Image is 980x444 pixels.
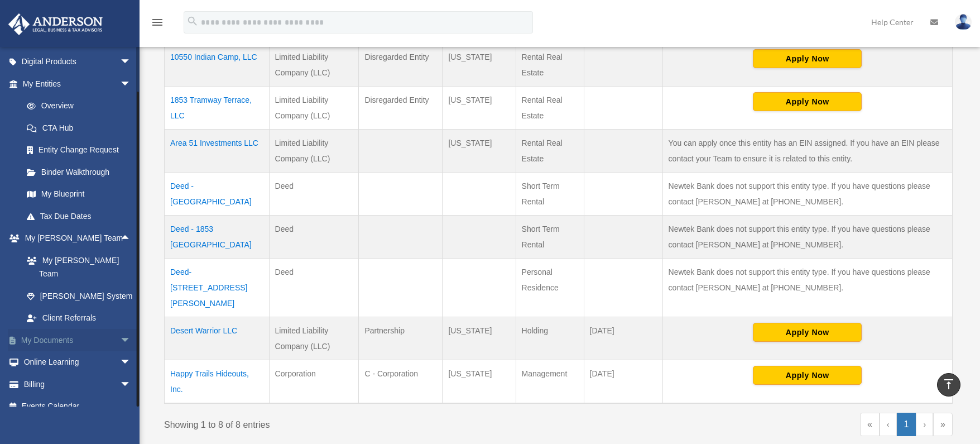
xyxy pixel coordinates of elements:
[359,360,443,404] td: C - Corporation
[120,227,142,250] span: arrow_drop_up
[443,43,516,87] td: [US_STATE]
[8,395,148,418] a: Events Calendar
[753,366,862,385] button: Apply Now
[165,173,270,216] td: Deed - [GEOGRAPHIC_DATA]
[16,249,148,285] a: My [PERSON_NAME] Team
[16,205,142,227] a: Tax Due Dates
[359,87,443,130] td: Disregarded Entity
[16,95,137,117] a: Overview
[753,323,862,342] button: Apply Now
[753,92,862,111] button: Apply Now
[16,307,148,330] a: Client Referrals
[8,351,148,374] a: Online Learningarrow_drop_down
[516,216,584,259] td: Short Term Rental
[120,73,142,96] span: arrow_drop_down
[16,139,142,161] a: Entity Change Request
[269,317,359,360] td: Limited Liability Company (LLC)
[516,87,584,130] td: Rental Real Estate
[662,130,952,173] td: You can apply once this entity has an EIN assigned. If you have an EIN please contact your Team t...
[584,360,662,404] td: [DATE]
[269,87,359,130] td: Limited Liability Company (LLC)
[8,51,148,73] a: Digital Productsarrow_drop_down
[269,173,359,216] td: Deed
[584,317,662,360] td: [DATE]
[164,413,550,433] div: Showing 1 to 8 of 8 entries
[165,360,270,404] td: Happy Trails Hideouts, Inc.
[269,259,359,317] td: Deed
[16,285,148,307] a: [PERSON_NAME] System
[5,13,106,35] img: Anderson Advisors Platinum Portal
[443,87,516,130] td: [US_STATE]
[165,87,270,130] td: 1853 Tramway Terrace, LLC
[16,161,142,183] a: Binder Walkthrough
[516,360,584,404] td: Management
[165,130,270,173] td: Area 51 Investments LLC
[753,49,862,68] button: Apply Now
[443,130,516,173] td: [US_STATE]
[359,317,443,360] td: Partnership
[662,216,952,259] td: Newtek Bank does not support this entity type. If you have questions please contact [PERSON_NAME]...
[269,130,359,173] td: Limited Liability Company (LLC)
[16,117,142,139] a: CTA Hub
[8,73,142,95] a: My Entitiesarrow_drop_down
[8,227,148,250] a: My [PERSON_NAME] Teamarrow_drop_up
[8,329,148,351] a: My Documentsarrow_drop_down
[186,15,199,27] i: search
[151,20,164,29] a: menu
[937,373,960,397] a: vertical_align_top
[16,183,142,206] a: My Blueprint
[151,16,164,29] i: menu
[443,317,516,360] td: [US_STATE]
[165,216,270,259] td: Deed - 1853 [GEOGRAPHIC_DATA]
[860,413,880,436] a: First
[516,130,584,173] td: Rental Real Estate
[516,259,584,317] td: Personal Residence
[8,373,148,395] a: Billingarrow_drop_down
[269,360,359,404] td: Corporation
[269,216,359,259] td: Deed
[516,173,584,216] td: Short Term Rental
[120,373,142,396] span: arrow_drop_down
[662,259,952,317] td: Newtek Bank does not support this entity type. If you have questions please contact [PERSON_NAME]...
[165,259,270,317] td: Deed- [STREET_ADDRESS][PERSON_NAME]
[443,360,516,404] td: [US_STATE]
[942,378,955,391] i: vertical_align_top
[359,43,443,87] td: Disregarded Entity
[516,317,584,360] td: Holding
[165,43,270,87] td: 10550 Indian Camp, LLC
[120,351,142,374] span: arrow_drop_down
[269,43,359,87] td: Limited Liability Company (LLC)
[955,14,972,30] img: User Pic
[662,173,952,216] td: Newtek Bank does not support this entity type. If you have questions please contact [PERSON_NAME]...
[120,51,142,74] span: arrow_drop_down
[120,329,142,352] span: arrow_drop_down
[165,317,270,360] td: Desert Warrior LLC
[516,43,584,87] td: Rental Real Estate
